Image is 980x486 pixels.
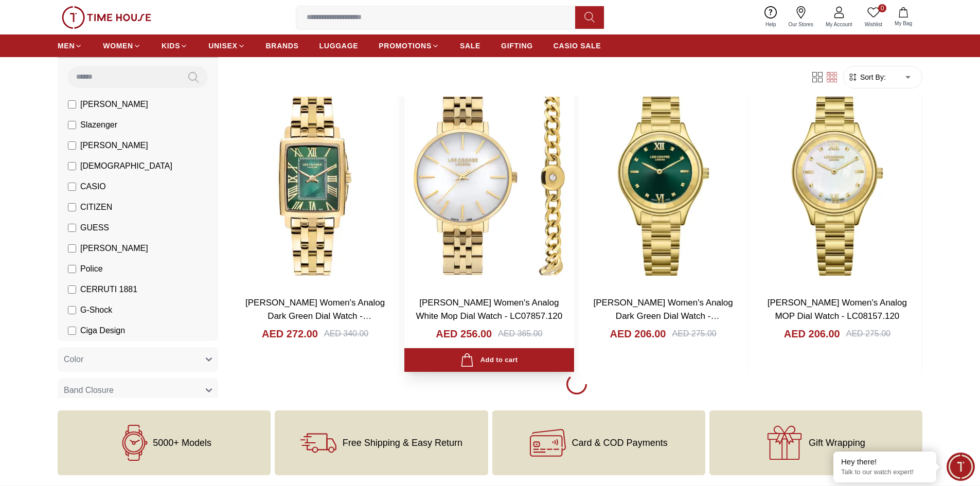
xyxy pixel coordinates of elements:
[58,41,75,51] span: MEN
[80,325,125,337] span: Ciga Design
[80,119,117,131] span: Slazenger
[888,5,918,29] button: My Bag
[822,21,857,28] span: My Account
[672,328,716,340] div: AED 275.00
[68,141,76,150] input: [PERSON_NAME]
[80,242,148,255] span: [PERSON_NAME]
[80,181,106,193] span: CASIO
[841,468,929,477] p: Talk to our watch expert!
[501,37,533,55] a: GIFTING
[759,4,782,30] a: Help
[162,37,188,55] a: KIDS
[579,67,748,288] img: Lee Cooper Women's Analog Dark Green Dial Watch - LC08157.170
[379,41,432,51] span: PROMOTIONS
[153,438,211,448] span: 5000+ Models
[753,67,922,288] img: Lee Cooper Women's Analog MOP Dial Watch - LC08157.120
[593,298,733,334] a: [PERSON_NAME] Women's Analog Dark Green Dial Watch - LC08157.170
[501,41,533,51] span: GIFTING
[68,121,76,129] input: Slazenger
[890,20,916,27] span: My Bag
[80,263,103,275] span: Police
[324,328,368,340] div: AED 340.00
[68,183,76,191] input: CASIO
[785,21,817,28] span: Our Stores
[230,67,400,288] img: Lee Cooper Women's Analog Dark Green Dial Watch - LC07940.170
[68,327,76,335] input: Ciga Design
[861,21,886,28] span: Wishlist
[68,224,76,232] input: GUESS
[554,41,601,51] span: CASIO SALE
[436,327,492,341] h4: AED 256.00
[266,41,299,51] span: BRANDS
[809,438,865,448] span: Gift Wrapping
[859,4,888,30] a: 0Wishlist
[404,348,574,372] button: Add to cart
[266,37,299,55] a: BRANDS
[841,457,929,467] div: Hey there!
[68,244,76,253] input: [PERSON_NAME]
[343,438,462,448] span: Free Shipping & Easy Return
[68,285,76,294] input: CERRUTI 1881
[782,4,819,30] a: Our Stores
[62,6,151,29] img: ...
[319,37,359,55] a: LUGGAGE
[460,41,480,51] span: SALE
[162,41,180,51] span: KIDS
[58,37,82,55] a: MEN
[68,203,76,211] input: CITIZEN
[858,72,886,82] span: Sort By:
[80,283,137,296] span: CERRUTI 1881
[848,72,886,82] button: Sort By:
[245,298,385,334] a: [PERSON_NAME] Women's Analog Dark Green Dial Watch - LC07940.170
[58,347,218,372] button: Color
[208,41,237,51] span: UNISEX
[416,298,563,321] a: [PERSON_NAME] Women's Analog White Mop Dial Watch - LC07857.120
[80,304,112,316] span: G-Shock
[80,222,109,234] span: GUESS
[103,37,141,55] a: WOMEN
[404,67,574,288] img: Lee Cooper Women's Analog White Mop Dial Watch - LC07857.120
[68,306,76,314] input: G-Shock
[947,453,975,481] div: Chat Widget
[80,98,148,111] span: [PERSON_NAME]
[784,327,840,341] h4: AED 206.00
[68,162,76,170] input: [DEMOGRAPHIC_DATA]
[554,37,601,55] a: CASIO SALE
[68,100,76,109] input: [PERSON_NAME]
[610,327,666,341] h4: AED 206.00
[64,384,114,397] span: Band Closure
[768,298,907,321] a: [PERSON_NAME] Women's Analog MOP Dial Watch - LC08157.120
[761,21,780,28] span: Help
[319,41,359,51] span: LUGGAGE
[878,4,886,12] span: 0
[58,378,218,403] button: Band Closure
[80,201,112,213] span: CITIZEN
[64,353,83,366] span: Color
[80,160,172,172] span: [DEMOGRAPHIC_DATA]
[379,37,439,55] a: PROMOTIONS
[80,139,148,152] span: [PERSON_NAME]
[208,37,245,55] a: UNISEX
[460,37,480,55] a: SALE
[460,353,518,367] div: Add to cart
[572,438,668,448] span: Card & COD Payments
[498,328,542,340] div: AED 365.00
[262,327,318,341] h4: AED 272.00
[103,41,133,51] span: WOMEN
[846,328,890,340] div: AED 275.00
[68,265,76,273] input: Police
